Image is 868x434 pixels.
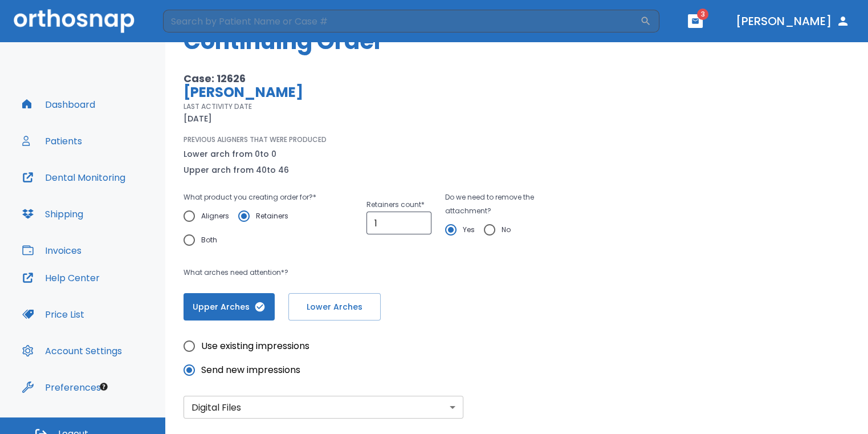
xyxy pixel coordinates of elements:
input: Search by Patient Name or Case # [163,10,640,33]
span: Yes [463,223,475,237]
button: Dashboard [15,91,102,118]
button: Lower Arches [288,293,381,321]
span: Use existing impressions [201,339,309,353]
span: Both [201,233,217,247]
button: Price List [15,301,91,328]
p: Upper arch from 40 to 46 [184,163,289,177]
p: [DATE] [184,112,212,125]
p: LAST ACTIVITY DATE [184,102,252,112]
div: Tooltip anchor [99,382,109,392]
p: Retainers count * [366,198,431,212]
button: Invoices [15,237,88,264]
p: PREVIOUS ALIGNERS THAT WERE PRODUCED [184,135,327,145]
span: Retainers [256,209,288,223]
p: Do we need to remove the attachment? [445,190,572,218]
button: Shipping [15,200,90,228]
span: Send new impressions [201,363,300,377]
button: [PERSON_NAME] [731,11,854,31]
span: Lower Arches [300,301,369,313]
p: What product you creating order for? * [184,190,330,204]
button: Upper Arches [184,293,275,321]
p: What arches need attention*? [184,266,572,279]
span: 3 [697,9,708,20]
button: Patients [15,127,89,155]
p: Lower arch from 0 to 0 [184,147,289,161]
div: Without label [184,396,463,419]
span: Upper Arches [195,301,263,313]
img: Orthosnap [14,9,135,33]
span: Aligners [201,209,229,223]
p: Case: 12626 [184,72,572,86]
span: No [502,223,511,237]
button: Dental Monitoring [15,164,132,191]
p: [PERSON_NAME] [184,86,572,99]
button: Help Center [15,264,107,291]
button: Account Settings [15,337,129,364]
button: Preferences [15,374,108,401]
